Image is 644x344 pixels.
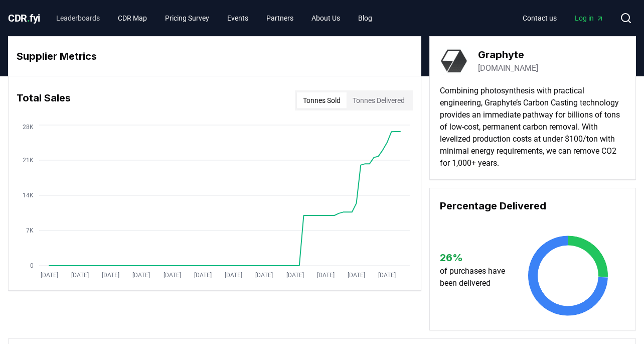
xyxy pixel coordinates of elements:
[219,9,256,27] a: Events
[8,12,40,24] span: CDR fyi
[23,192,34,199] tspan: 14K
[317,272,335,279] tspan: [DATE]
[110,9,155,27] a: CDR Map
[26,227,34,234] tspan: 7K
[567,9,612,27] a: Log in
[478,47,538,62] h3: Graphyte
[515,9,565,27] a: Contact us
[194,272,212,279] tspan: [DATE]
[8,11,40,25] a: CDR.fyi
[41,272,58,279] tspan: [DATE]
[440,47,468,75] img: Graphyte-logo
[350,9,380,27] a: Blog
[23,124,34,131] tspan: 28K
[575,13,604,23] span: Log in
[347,92,411,108] button: Tonnes Delivered
[378,272,396,279] tspan: [DATE]
[27,12,30,24] span: .
[48,9,380,27] nav: Main
[48,9,108,27] a: Leaderboards
[440,198,625,213] h3: Percentage Delivered
[348,272,365,279] tspan: [DATE]
[286,272,304,279] tspan: [DATE]
[478,62,538,74] a: [DOMAIN_NAME]
[17,49,413,64] h3: Supplier Metrics
[303,9,348,27] a: About Us
[132,272,150,279] tspan: [DATE]
[297,92,347,108] button: Tonnes Sold
[157,9,217,27] a: Pricing Survey
[164,272,181,279] tspan: [DATE]
[515,9,612,27] nav: Main
[440,265,512,289] p: of purchases have been delivered
[440,250,512,265] h3: 26 %
[102,272,119,279] tspan: [DATE]
[440,85,625,169] p: Combining photosynthesis with practical engineering, Graphyte’s Carbon Casting technology provide...
[17,90,71,110] h3: Total Sales
[225,272,242,279] tspan: [DATE]
[258,9,301,27] a: Partners
[71,272,89,279] tspan: [DATE]
[23,157,34,164] tspan: 21K
[255,272,273,279] tspan: [DATE]
[30,262,34,269] tspan: 0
